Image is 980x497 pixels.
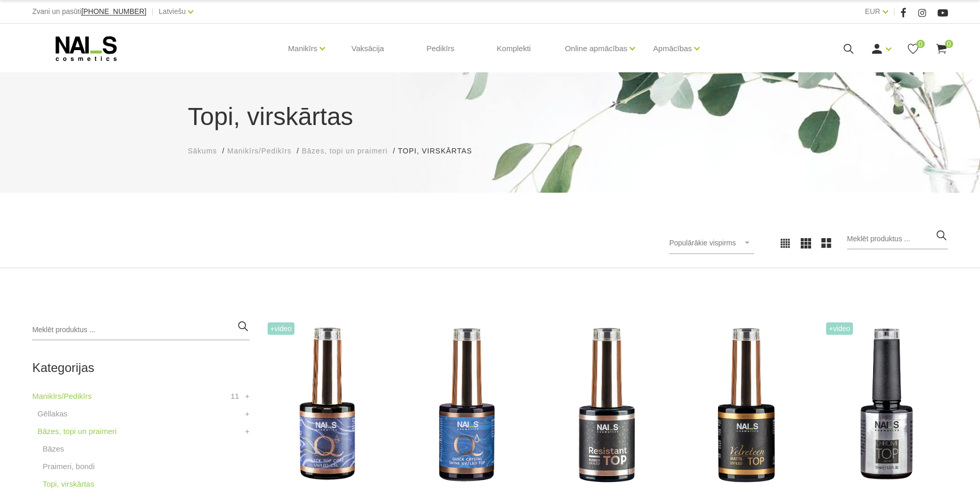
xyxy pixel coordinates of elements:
span: 0 [945,40,953,48]
a: Latviešu [159,5,185,18]
a: Gēllakas [37,408,67,420]
img: Virsējais pārklājums bez lipīgā slāņa un UV zilā pārklājuma. Nodrošina izcilu spīdumu manikīram l... [405,320,528,490]
img: Virsējais pārklājums bez lipīgā slāņa.Nodrošina izcilu spīdumu un ilgnoturību. Neatstāj nenoklāta... [823,320,947,490]
a: + [245,408,250,420]
a: Apmācības [653,28,692,69]
input: Meklēt produktus ... [847,229,948,250]
span: Sākums [188,147,217,155]
h1: Topi, virskārtas [188,98,792,135]
span: Manikīrs/Pedikīrs [227,147,291,155]
a: Bāzes [42,443,64,455]
a: Bāzes, topi un praimeri [37,425,116,438]
a: EUR [865,5,880,18]
h2: Kategorijas [32,361,250,375]
a: Manikīrs [288,28,318,69]
img: Kaučuka formulas virsējais pārklājums bez lipīgā slāņa. Īpaši spīdīgs, izturīgs pret skrāpējumiem... [545,320,668,490]
a: Komplekti [489,24,539,73]
img: Matētais tops bez lipīgā slāņa:•rada īpaši samtainu sajūtu•nemaina gēllakas/gēla toni•sader gan a... [684,320,808,490]
a: 0 [935,42,948,55]
a: Pedikīrs [418,24,462,73]
a: Vaksācija [343,24,392,73]
a: [PHONE_NUMBER] [81,8,146,15]
span: +Video [826,322,853,335]
span: 0 [916,40,925,48]
a: Manikīrs/Pedikīrs [227,146,291,157]
a: Manikīrs/Pedikīrs [32,390,91,402]
a: Praimeri, bondi [42,460,95,473]
div: Zvani un pasūti [32,5,146,18]
span: Bāzes, topi un praimeri [302,147,387,155]
input: Meklēt produktus ... [32,320,250,340]
span: | [151,5,153,18]
span: 11 [230,390,239,402]
a: Bāzes, topi un praimeri [302,146,387,157]
a: 0 [907,42,920,55]
a: Online apmācības [565,28,627,69]
li: Topi, virskārtas [398,146,482,157]
span: Populārākie vispirms [669,239,736,247]
a: + [245,425,250,438]
a: + [245,390,250,402]
span: [PHONE_NUMBER] [81,7,146,15]
a: Sākums [188,146,217,157]
span: +Video [268,322,294,335]
span: | [893,5,895,18]
a: Topi, virskārtas [42,478,94,490]
img: Virsējais pārklājums bez lipīgā slāņa.Nodrošina izcilu spīdumu manikīram līdz pat nākamajai profi... [265,320,389,490]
